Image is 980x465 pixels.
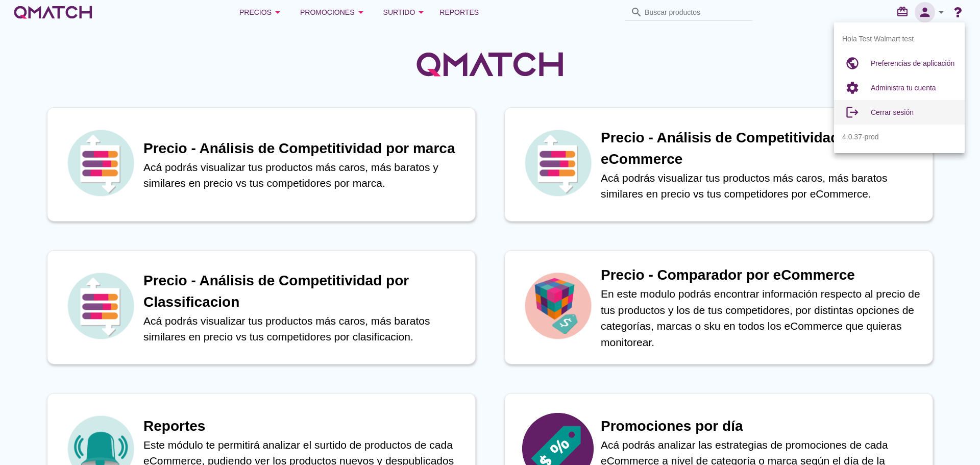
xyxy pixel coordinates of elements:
[435,2,483,22] a: Reportes
[630,6,643,18] i: search
[601,264,922,286] h1: Precio - Comparador por eCommerce
[490,250,947,364] a: iconPrecio - Comparador por eCommerceEn este modulo podrás encontrar información respecto al prec...
[292,2,375,22] button: Promociones
[871,84,936,92] span: Administra tu cuenta
[601,170,922,202] p: Acá podrás visualizar tus productos más caros, más baratos similares en precio vs tus competidore...
[842,78,863,98] i: settings
[601,286,922,350] p: En este modulo podrás encontrar información respecto al precio de tus productos y los de tus comp...
[645,4,747,20] input: Buscar productos
[439,6,479,18] span: Reportes
[33,107,490,222] a: iconPrecio - Análisis de Competitividad por marcaAcá podrás visualizar tus productos más caros, m...
[12,2,94,22] a: white-qmatch-logo
[842,53,863,74] i: public
[239,6,284,18] div: Precios
[355,6,367,18] i: arrow_drop_down
[871,59,954,67] span: Preferencias de aplicación
[522,270,594,341] img: icon
[272,6,284,18] i: arrow_drop_down
[231,2,292,22] button: Precios
[601,415,922,437] h1: Promociones por día
[143,313,465,345] p: Acá podrás visualizar tus productos más caros, más baratos similares en precio vs tus competidore...
[143,415,465,437] h1: Reportes
[842,102,863,123] i: logout
[842,132,879,142] span: 4.0.37-prod
[935,6,947,18] i: arrow_drop_down
[522,127,594,199] img: icon
[915,5,935,19] i: person
[490,107,947,222] a: iconPrecio - Análisis de Competitividad por eCommerceAcá podrás visualizar tus productos más caro...
[415,6,427,18] i: arrow_drop_down
[33,250,490,364] a: iconPrecio - Análisis de Competitividad por ClassificacionAcá podrás visualizar tus productos más...
[383,6,428,18] div: Surtido
[871,108,914,116] span: Cerrar sesión
[375,2,436,22] button: Surtido
[300,6,367,18] div: Promociones
[842,34,914,44] span: Hola Test Walmart test
[413,39,567,90] img: QMatchLogo
[601,127,922,170] h1: Precio - Análisis de Competitividad por eCommerce
[65,270,136,341] img: icon
[143,270,465,313] h1: Precio - Análisis de Competitividad por Classificacion
[143,159,465,191] p: Acá podrás visualizar tus productos más caros, más baratos y similares en precio vs tus competido...
[65,127,136,199] img: icon
[896,6,913,18] i: redeem
[143,138,465,159] h1: Precio - Análisis de Competitividad por marca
